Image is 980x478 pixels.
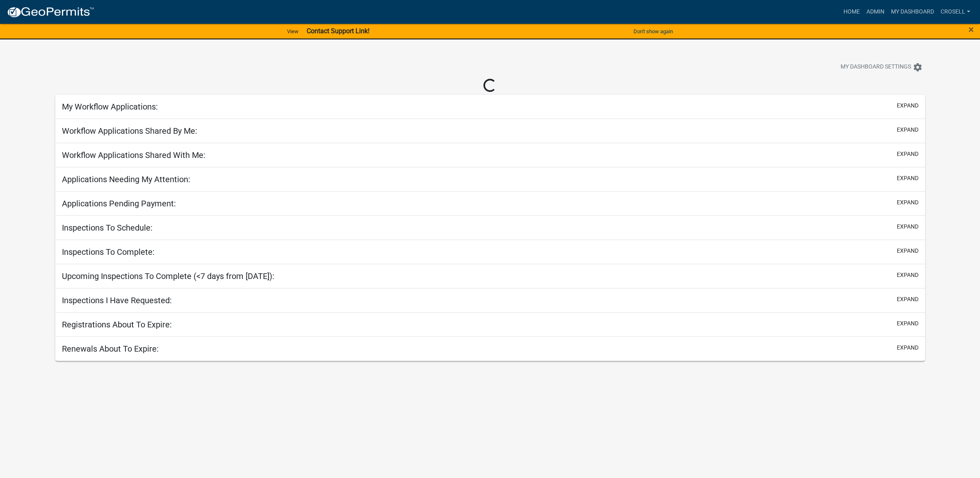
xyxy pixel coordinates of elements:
[969,24,974,35] span: ×
[897,295,918,304] button: expand
[897,101,918,110] button: expand
[834,59,929,75] button: My Dashboard Settingssettings
[62,247,155,257] h5: Inspections To Complete:
[897,247,918,255] button: expand
[630,25,676,38] button: Don't show again
[897,343,918,352] button: expand
[62,271,274,281] h5: Upcoming Inspections To Complete (<7 days from [DATE]):
[62,126,197,136] h5: Workflow Applications Shared By Me:
[62,102,158,112] h5: My Workflow Applications:
[913,62,923,72] i: settings
[840,4,863,20] a: Home
[62,344,159,354] h5: Renewals About To Expire:
[897,319,918,328] button: expand
[307,27,369,35] strong: Contact Support Link!
[897,150,918,158] button: expand
[62,320,172,329] h5: Registrations About To Expire:
[863,4,888,20] a: Admin
[897,198,918,207] button: expand
[62,223,153,233] h5: Inspections To Schedule:
[62,295,172,305] h5: Inspections I Have Requested:
[284,25,302,38] a: View
[937,4,973,20] a: crosell
[897,126,918,134] button: expand
[841,62,911,72] span: My Dashboard Settings
[897,271,918,279] button: expand
[888,4,937,20] a: My Dashboard
[897,174,918,183] button: expand
[897,222,918,231] button: expand
[62,150,205,160] h5: Workflow Applications Shared With Me:
[62,174,190,184] h5: Applications Needing My Attention:
[62,199,176,208] h5: Applications Pending Payment:
[969,25,974,34] button: Close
